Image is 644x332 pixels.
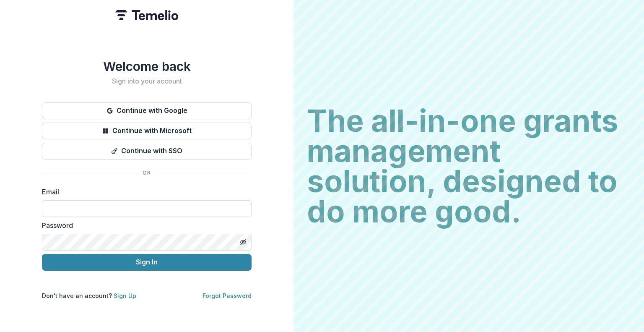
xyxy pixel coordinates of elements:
h2: Sign into your account [42,77,252,85]
a: Sign Up [114,292,136,299]
button: Toggle password visibility [236,235,250,249]
h1: Welcome back [42,59,252,74]
label: Password [42,220,247,230]
button: Continue with Microsoft [42,123,252,139]
label: Email [42,187,247,197]
button: Sign In [42,254,252,271]
button: Continue with Google [42,102,252,119]
p: Don't have an account? [42,291,136,300]
a: Forgot Password [203,292,252,299]
img: Temelio [115,10,178,20]
button: Continue with SSO [42,143,252,159]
